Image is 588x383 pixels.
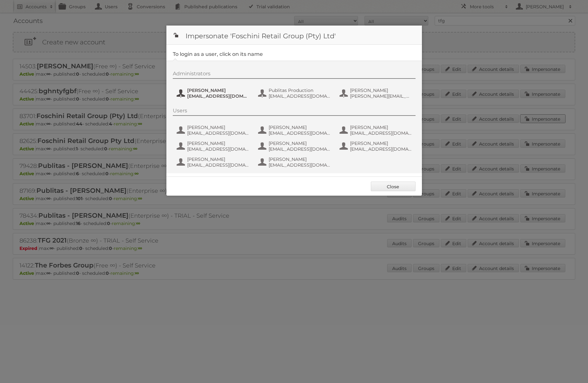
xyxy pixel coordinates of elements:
[187,140,249,146] span: [PERSON_NAME]
[339,124,414,137] button: [PERSON_NAME] [EMAIL_ADDRESS][DOMAIN_NAME]
[350,93,412,99] span: [PERSON_NAME][EMAIL_ADDRESS][DOMAIN_NAME]
[269,156,331,162] span: [PERSON_NAME]
[269,146,331,152] span: [EMAIL_ADDRESS][DOMAIN_NAME]
[339,140,414,153] button: [PERSON_NAME] [EMAIL_ADDRESS][DOMAIN_NAME]
[173,71,416,79] div: Administrators
[269,162,331,168] span: [EMAIL_ADDRESS][DOMAIN_NAME]
[350,130,412,136] span: [EMAIL_ADDRESS][DOMAIN_NAME]
[166,26,422,45] h1: Impersonate 'Foschini Retail Group (Pty) Ltd'
[176,140,251,153] button: [PERSON_NAME] [EMAIL_ADDRESS][DOMAIN_NAME]
[269,130,331,136] span: [EMAIL_ADDRESS][DOMAIN_NAME]
[350,124,412,130] span: [PERSON_NAME]
[257,124,332,137] button: [PERSON_NAME] [EMAIL_ADDRESS][DOMAIN_NAME]
[257,140,332,153] button: [PERSON_NAME] [EMAIL_ADDRESS][DOMAIN_NAME]
[176,156,251,169] button: [PERSON_NAME] [EMAIL_ADDRESS][DOMAIN_NAME]
[257,87,332,100] button: Publitas Production [EMAIL_ADDRESS][DOMAIN_NAME]
[257,156,332,169] button: [PERSON_NAME] [EMAIL_ADDRESS][DOMAIN_NAME]
[269,87,331,93] span: Publitas Production
[371,182,416,191] a: Close
[187,162,249,168] span: [EMAIL_ADDRESS][DOMAIN_NAME]
[187,124,249,130] span: [PERSON_NAME]
[173,108,416,116] div: Users
[187,130,249,136] span: [EMAIL_ADDRESS][DOMAIN_NAME]
[350,146,412,152] span: [EMAIL_ADDRESS][DOMAIN_NAME]
[173,51,263,57] legend: To login as a user, click on its name
[176,124,251,137] button: [PERSON_NAME] [EMAIL_ADDRESS][DOMAIN_NAME]
[269,140,331,146] span: [PERSON_NAME]
[187,146,249,152] span: [EMAIL_ADDRESS][DOMAIN_NAME]
[269,124,331,130] span: [PERSON_NAME]
[269,93,331,99] span: [EMAIL_ADDRESS][DOMAIN_NAME]
[187,93,249,99] span: [EMAIL_ADDRESS][DOMAIN_NAME]
[187,156,249,162] span: [PERSON_NAME]
[339,87,414,100] button: [PERSON_NAME] [PERSON_NAME][EMAIL_ADDRESS][DOMAIN_NAME]
[176,87,251,100] button: [PERSON_NAME] [EMAIL_ADDRESS][DOMAIN_NAME]
[350,140,412,146] span: [PERSON_NAME]
[350,87,412,93] span: [PERSON_NAME]
[187,87,249,93] span: [PERSON_NAME]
